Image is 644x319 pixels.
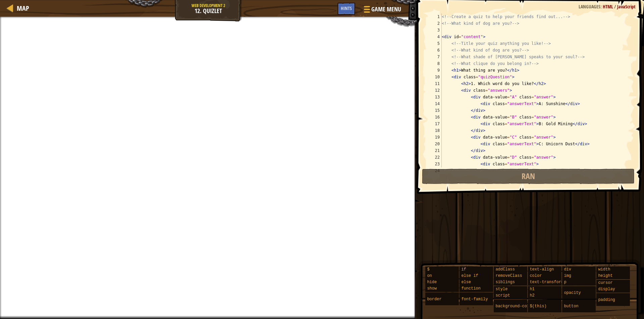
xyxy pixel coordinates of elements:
div: 17 [426,121,442,127]
span: display [598,287,615,292]
div: 18 [426,127,442,134]
div: 6 [426,47,442,54]
span: color [530,273,542,278]
div: 10 [426,74,442,80]
span: cursor [598,281,612,285]
span: style [495,287,507,292]
span: h2 [530,293,534,298]
span: siblings [495,280,515,285]
span: hide [427,280,437,285]
span: $(this) [530,304,546,309]
span: p [564,280,566,285]
span: opacity [564,291,581,295]
span: h1 [530,287,534,292]
span: text-align [530,267,554,272]
div: 11 [426,80,442,87]
span: Game Menu [371,5,401,14]
span: Map [17,4,29,13]
span: script [495,293,510,298]
span: / [614,3,617,10]
div: 5 [426,40,442,47]
span: Languages [579,3,600,10]
div: 21 [426,147,442,154]
div: 7 [426,54,442,60]
button: Game Menu [359,3,405,18]
div: 1 [426,13,442,20]
span: function [461,286,481,291]
div: 19 [426,134,442,141]
span: border [427,297,441,302]
span: padding [598,298,615,302]
span: else if [461,273,478,278]
span: addClass [495,267,515,272]
div: 4 [426,33,442,40]
div: 20 [426,141,442,147]
span: removeClass [495,273,522,278]
span: Hints [341,5,352,11]
span: HTML [603,3,614,10]
div: 16 [426,114,442,121]
span: if [461,267,466,272]
div: 12 [426,87,442,94]
span: : [600,3,603,10]
button: Ran [422,169,635,184]
div: 13 [426,94,442,100]
span: $ [427,267,429,272]
span: height [598,273,612,278]
span: img [564,273,571,278]
span: font-family [461,297,488,302]
a: Map [13,4,29,13]
span: JavaScript [617,3,636,10]
div: 24 [426,167,442,181]
div: 9 [426,67,442,74]
div: 22 [426,154,442,161]
div: 23 [426,161,442,167]
span: on [427,273,432,278]
span: background-color [495,304,534,309]
div: 14 [426,100,442,107]
div: 8 [426,60,442,67]
div: 3 [426,27,442,33]
span: Ran [522,171,535,181]
span: text-transform [530,280,563,285]
div: 15 [426,107,442,114]
span: button [564,304,578,309]
span: div [564,267,571,272]
span: width [598,267,610,272]
div: 2 [426,20,442,27]
span: show [427,286,437,291]
span: else [461,280,471,285]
